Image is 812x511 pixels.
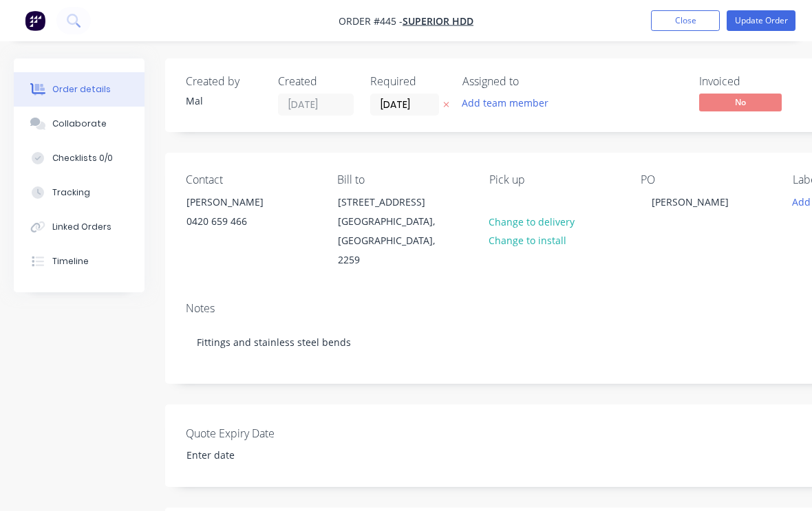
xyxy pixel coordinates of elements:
[52,83,111,96] div: Order details
[52,186,90,199] div: Tracking
[455,94,556,112] button: Add team member
[699,94,782,111] span: No
[175,192,312,236] div: [PERSON_NAME]0420 659 466
[462,94,556,112] button: Add team member
[403,14,473,28] a: Superior HDD
[186,425,358,442] label: Quote Expiry Date
[14,72,145,107] button: Order details
[14,107,145,141] button: Collaborate
[177,445,348,466] input: Enter date
[14,210,145,244] button: Linked Orders
[52,152,113,164] div: Checklists 0/0
[699,75,802,88] div: Invoiced
[326,192,464,270] div: [STREET_ADDRESS][GEOGRAPHIC_DATA], [GEOGRAPHIC_DATA], 2259
[462,75,600,88] div: Assigned to
[337,173,467,186] div: Bill to
[651,10,720,31] button: Close
[727,10,795,31] button: Update Order
[52,118,107,130] div: Collaborate
[489,173,619,186] div: Pick up
[14,175,145,210] button: Tracking
[482,231,574,250] button: Change to install
[14,141,145,175] button: Checklists 0/0
[25,10,45,31] img: Factory
[186,75,261,88] div: Created by
[186,94,261,108] div: Mal
[186,212,301,231] div: 0420 659 466
[52,221,111,233] div: Linked Orders
[278,75,354,88] div: Created
[52,255,89,268] div: Timeline
[338,193,452,212] div: [STREET_ADDRESS]
[370,75,446,88] div: Required
[338,212,452,270] div: [GEOGRAPHIC_DATA], [GEOGRAPHIC_DATA], 2259
[339,14,403,28] span: Order #445 -
[641,173,770,186] div: PO
[186,173,315,186] div: Contact
[482,212,582,230] button: Change to delivery
[14,244,145,279] button: Timeline
[641,192,740,212] div: [PERSON_NAME]
[186,193,301,212] div: [PERSON_NAME]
